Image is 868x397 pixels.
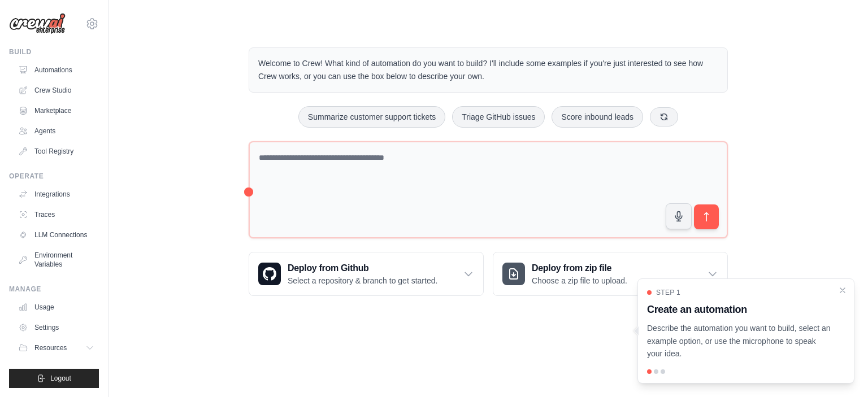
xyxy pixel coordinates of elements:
[14,206,99,224] a: Traces
[532,275,627,286] p: Choose a zip file to upload.
[288,261,437,275] h3: Deploy from Github
[258,57,718,83] p: Welcome to Crew! What kind of automation do you want to build? I'll include some examples if you'...
[838,286,847,295] button: Close walkthrough
[14,102,99,120] a: Marketplace
[50,374,71,383] span: Logout
[14,339,99,357] button: Resources
[9,285,99,294] div: Manage
[14,81,99,99] a: Crew Studio
[9,172,99,181] div: Operate
[14,298,99,316] a: Usage
[9,369,99,388] button: Logout
[298,106,445,128] button: Summarize customer support tickets
[9,47,99,56] div: Build
[14,319,99,337] a: Settings
[9,13,66,34] img: Logo
[656,288,680,297] span: Step 1
[532,261,627,275] h3: Deploy from zip file
[14,226,99,244] a: LLM Connections
[647,302,831,317] h3: Create an automation
[647,322,831,360] p: Describe the automation you want to build, select an example option, or use the microphone to spe...
[34,343,67,352] span: Resources
[552,106,643,128] button: Score inbound leads
[14,61,99,79] a: Automations
[14,246,99,273] a: Environment Variables
[452,106,545,128] button: Triage GitHub issues
[14,122,99,140] a: Agents
[14,142,99,160] a: Tool Registry
[288,275,437,286] p: Select a repository & branch to get started.
[14,185,99,203] a: Integrations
